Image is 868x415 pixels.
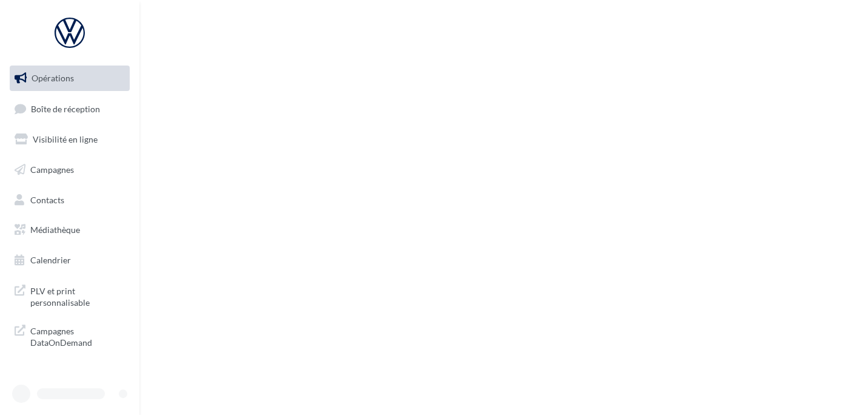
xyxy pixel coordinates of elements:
[7,187,132,213] a: Contacts
[7,157,132,183] a: Campagnes
[7,66,132,91] a: Opérations
[7,248,132,273] a: Calendrier
[30,194,64,204] span: Contacts
[30,255,71,265] span: Calendrier
[30,283,125,309] span: PLV et print personnalisable
[7,217,132,243] a: Médiathèque
[7,318,132,354] a: Campagnes DataOnDemand
[30,323,125,349] span: Campagnes DataOnDemand
[31,103,100,113] span: Boîte de réception
[32,73,74,83] span: Opérations
[7,278,132,314] a: PLV et print personnalisable
[33,134,98,144] span: Visibilité en ligne
[30,164,74,175] span: Campagnes
[7,127,132,152] a: Visibilité en ligne
[30,224,80,235] span: Médiathèque
[7,96,132,122] a: Boîte de réception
